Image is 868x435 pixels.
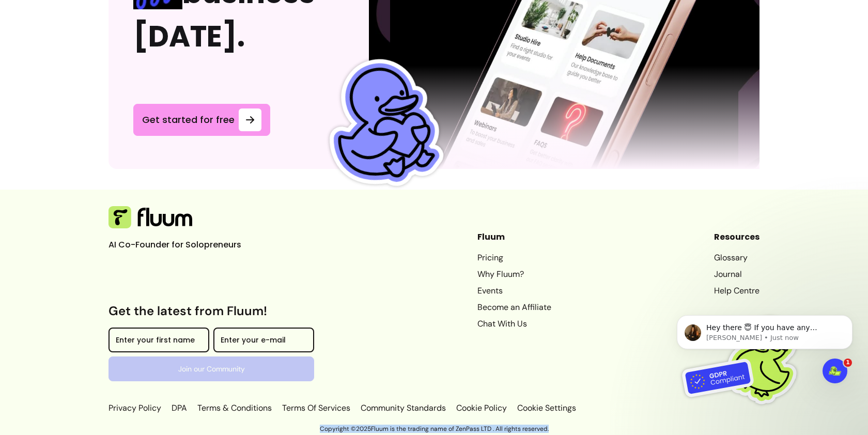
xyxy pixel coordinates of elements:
p: Cookie Settings [515,402,576,414]
a: Cookie Policy [454,402,509,414]
a: Terms & Conditions [195,402,274,414]
h3: Get the latest from Fluum! [109,303,314,319]
a: Become an Affiliate [477,301,551,314]
img: Fluum Duck sticker [306,48,458,200]
a: Help Centre [714,285,760,297]
a: Terms Of Services [280,402,352,414]
a: Events [477,285,551,297]
a: Glossary [714,252,760,264]
input: Enter your first name [116,337,202,347]
a: Community Standards [359,402,448,414]
img: Fluum Logo [109,206,192,229]
a: Why Fluum? [477,268,551,281]
iframe: Intercom notifications message [661,293,868,407]
header: Fluum [477,231,551,243]
span: Get started for free [142,113,235,127]
span: 1 [844,359,852,367]
a: DPA [169,402,189,414]
a: Pricing [477,252,551,264]
iframe: Intercom live chat [823,359,847,383]
header: Resources [714,231,760,243]
input: Enter your e-mail [221,337,307,347]
a: Chat With Us [477,318,551,330]
a: Journal [714,268,760,281]
a: Privacy Policy [109,402,163,414]
p: AI Co-Founder for Solopreneurs [109,239,263,251]
a: Get started for free [133,104,270,136]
